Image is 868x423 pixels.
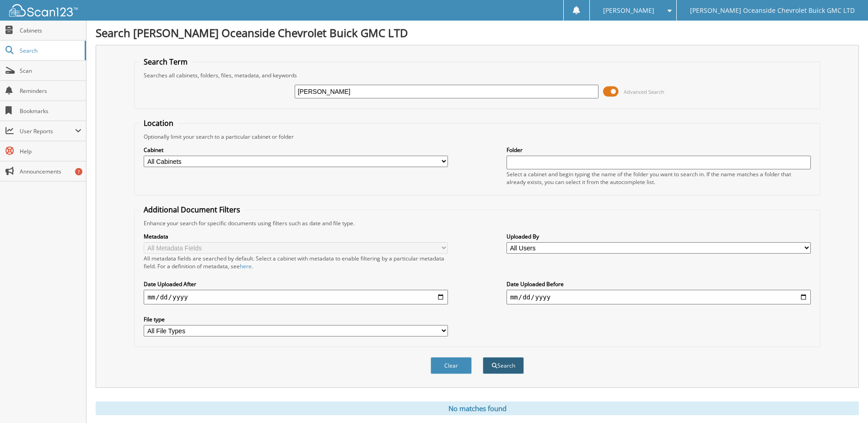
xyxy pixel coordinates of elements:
a: here [240,262,252,270]
div: All metadata fields are searched by default. Select a cabinet with metadata to enable filtering b... [144,255,448,270]
legend: Search Term [139,57,192,67]
iframe: Chat Widget [822,379,868,423]
span: Announcements [20,168,81,175]
legend: Location [139,118,178,128]
label: Cabinet [144,146,448,154]
div: Enhance your search for specific documents using filters such as date and file type. [139,219,815,227]
span: Scan [20,67,81,75]
span: Help [20,147,81,155]
span: [PERSON_NAME] [603,8,654,13]
span: [PERSON_NAME] Oceanside Chevrolet Buick GMC LTD [690,8,855,13]
button: Clear [431,357,472,374]
div: No matches found [96,401,859,415]
span: Reminders [20,87,81,95]
label: Date Uploaded Before [507,280,811,288]
span: Bookmarks [20,107,81,115]
span: Cabinets [20,27,81,34]
h1: Search [PERSON_NAME] Oceanside Chevrolet Buick GMC LTD [96,25,859,40]
button: Search [483,357,524,374]
div: 7 [75,168,82,175]
span: Advanced Search [624,88,664,95]
label: Uploaded By [507,233,811,240]
label: Metadata [144,233,448,240]
input: end [507,290,811,304]
span: User Reports [20,127,75,135]
div: Searches all cabinets, folders, files, metadata, and keywords [139,71,815,79]
div: Select a cabinet and begin typing the name of the folder you want to search in. If the name match... [507,170,811,186]
label: File type [144,315,448,323]
label: Folder [507,146,811,154]
label: Date Uploaded After [144,280,448,288]
span: Search [20,47,80,54]
img: scan123-logo-white.svg [9,4,78,16]
legend: Additional Document Filters [139,205,245,215]
div: Optionally limit your search to a particular cabinet or folder [139,133,815,141]
input: start [144,290,448,304]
